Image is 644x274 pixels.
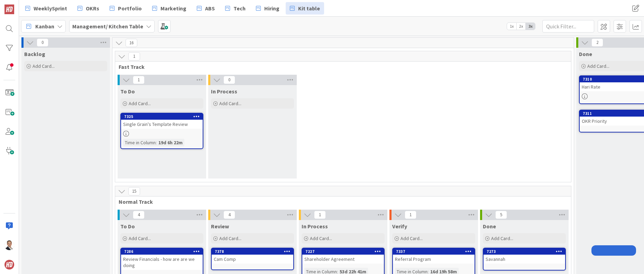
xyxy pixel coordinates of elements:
[401,235,423,241] span: Add Card...
[121,113,203,129] div: 7325Single Grain's Template Review
[156,139,157,146] span: :
[587,63,609,69] span: Add Card...
[483,248,566,271] a: 7273Savannah
[4,260,14,270] img: avatar
[33,63,55,69] span: Add Card...
[211,223,229,230] span: Review
[221,2,250,15] a: Tech
[298,4,320,12] span: Kit table
[34,4,67,12] span: WeeklySprint
[484,248,565,255] div: 7273
[484,248,565,264] div: 7273Savannah
[24,51,45,57] span: Backlog
[160,4,186,12] span: Marketing
[129,235,151,241] span: Add Card...
[121,255,203,270] div: Review Financials - how are are we doing
[121,248,203,270] div: 7286Review Financials - how are are we doing
[393,255,475,264] div: Referral Program
[579,51,592,57] span: Done
[128,52,140,61] span: 1
[118,4,142,12] span: Portfolio
[405,211,416,219] span: 1
[310,235,332,241] span: Add Card...
[123,139,156,146] div: Time in Column
[392,223,407,230] span: Verify
[211,88,237,95] span: In Process
[119,63,562,70] span: Fast Track
[148,2,191,15] a: Marketing
[212,248,293,255] div: 7378
[120,223,135,230] span: To Do
[119,198,562,205] span: Normal Track
[495,211,507,219] span: 5
[286,2,324,15] a: Kit table
[73,2,103,15] a: OKRs
[124,114,203,119] div: 7325
[72,23,143,30] b: Management/ Kitchen Table
[133,76,145,84] span: 1
[487,249,565,254] div: 7273
[252,2,284,15] a: Hiring
[126,39,137,47] span: 16
[526,23,535,30] span: 3x
[396,249,475,254] div: 7337
[105,2,146,15] a: Portfolio
[121,120,203,129] div: Single Grain's Template Review
[491,235,513,241] span: Add Card...
[302,223,328,230] span: In Process
[302,248,384,255] div: 7227
[223,76,235,84] span: 0
[305,249,384,254] div: 7227
[212,255,293,264] div: Cam Comp
[120,88,135,95] span: To Do
[264,4,279,12] span: Hiring
[393,248,475,255] div: 7337
[233,4,246,12] span: Tech
[219,100,241,107] span: Add Card...
[21,2,71,15] a: WeeklySprint
[4,240,14,250] img: SL
[121,248,203,255] div: 7286
[86,4,99,12] span: OKRs
[4,4,14,14] img: Visit kanbanzone.com
[223,211,235,219] span: 4
[157,139,184,146] div: 19d 6h 22m
[133,211,145,219] span: 4
[484,255,565,264] div: Savannah
[193,2,219,15] a: ABS
[120,113,203,149] a: 7325Single Grain's Template ReviewTime in Column:19d 6h 22m
[302,248,384,264] div: 7227Shareholder Agreement
[215,249,293,254] div: 7378
[128,187,140,195] span: 15
[219,235,241,241] span: Add Card...
[121,113,203,120] div: 7325
[314,211,326,219] span: 1
[129,100,151,107] span: Add Card...
[483,223,496,230] span: Done
[124,249,203,254] div: 7286
[393,248,475,264] div: 7337Referral Program
[205,4,215,12] span: ABS
[507,23,516,30] span: 1x
[302,255,384,264] div: Shareholder Agreement
[212,248,293,264] div: 7378Cam Comp
[591,38,603,47] span: 2
[211,248,294,270] a: 7378Cam Comp
[35,22,54,30] span: Kanban
[37,38,48,47] span: 0
[542,20,594,33] input: Quick Filter...
[516,23,526,30] span: 2x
